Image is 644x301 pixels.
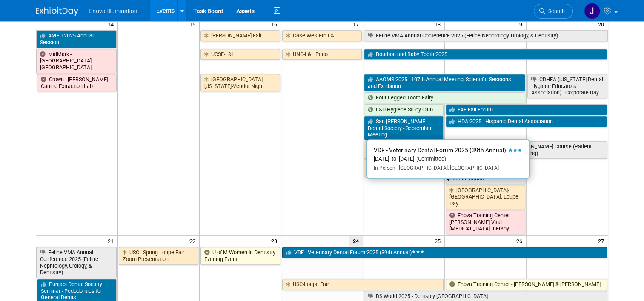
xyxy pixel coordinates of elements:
span: (Committed) [414,156,446,162]
span: 21 [107,236,117,246]
a: U of M Women In Dentistry Evening Event [200,247,280,264]
a: UNC-L&L Perio [282,49,362,60]
img: Janelle Tlusty [584,3,600,19]
a: Four Legged Tooth Fairy [364,92,525,103]
a: Enova Training Center - [PERSON_NAME] & [PERSON_NAME] [446,279,607,290]
a: [GEOGRAPHIC_DATA][US_STATE]-Loupe Day [364,159,444,177]
a: Enova Training Center - [PERSON_NAME] Vital [MEDICAL_DATA] therapy [446,210,525,234]
span: [GEOGRAPHIC_DATA], [GEOGRAPHIC_DATA] [395,165,499,171]
span: 26 [515,236,526,246]
a: FAE Fall Forum [446,104,607,115]
span: 27 [597,236,608,246]
a: Search [534,4,573,19]
a: USC - Spring Loupe Fair Zoom Presentation [119,247,198,264]
img: ExhibitDay [36,7,78,16]
a: MidMark - [GEOGRAPHIC_DATA], [GEOGRAPHIC_DATA] [36,49,117,73]
span: 19 [515,19,526,29]
span: 20 [597,19,608,29]
a: [GEOGRAPHIC_DATA]-[GEOGRAPHIC_DATA]. Loupe Day [446,185,525,209]
a: VDF - Veterinary Dental Forum 2025 (39th Annual) [282,247,607,258]
span: 24 [349,236,363,246]
a: AAOMS 2025 - 107th Annual Meeting, Scientific Sessions and Exhibition [364,74,525,91]
div: [DATE] to [DATE] [374,156,522,163]
a: AMED 2025 Annual Session [36,30,117,48]
span: VDF - Veterinary Dental Forum 2025 (39th Annual) [374,147,506,153]
a: [PERSON_NAME] Fair [200,30,280,41]
a: CDHEA ([US_STATE] Dental Hygiene Educators’ Association) - Corporate Day [527,74,607,98]
a: UNC-[PERSON_NAME] Vendor Day [364,141,444,159]
span: 23 [270,236,281,246]
span: Enova Illumination [89,8,137,14]
a: Case Western-L&L [282,30,362,41]
span: 25 [434,236,444,246]
span: 16 [270,19,281,29]
span: In-Person [374,165,395,171]
span: 18 [434,19,444,29]
a: USC-Loupe Fair [282,279,444,290]
a: [GEOGRAPHIC_DATA][US_STATE]-Vendor Night [200,74,280,91]
span: Search [545,8,565,14]
a: UCSF-L&L [200,49,280,60]
a: San [PERSON_NAME] Dental Society - September Meeting [364,116,444,140]
a: Feline VMA Annual Conference 2025 (Feline Nephrology, Urology, & Dentistry) [364,30,608,41]
a: Crown - [PERSON_NAME] - Canine Extraction Lab [37,74,117,91]
span: 15 [189,19,199,29]
a: L&D Hygiene Study Club [364,104,444,115]
a: HDA 2025 - Hispanic Dental Association [446,116,607,127]
span: 22 [189,236,199,246]
span: 14 [107,19,117,29]
span: 17 [352,19,363,29]
a: Feline VMA Annual Conference 2025 (Feline Nephrology, Urology, & Dentistry) [36,247,117,278]
a: Bourbon and Baby Teeth 2025 [364,49,607,60]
